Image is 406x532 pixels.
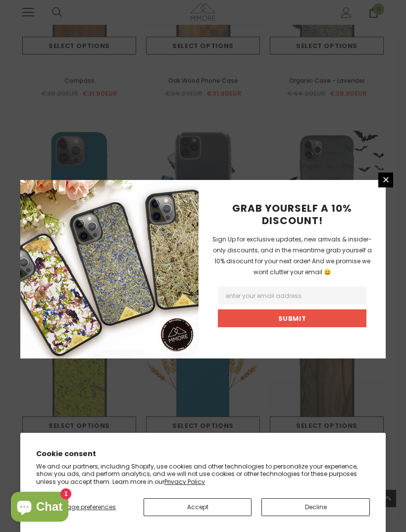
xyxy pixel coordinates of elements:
[218,309,366,327] input: Submit
[8,492,71,524] inbox-online-store-chat: Shopify online store chat
[36,449,370,459] h2: Cookie consent
[212,235,372,276] span: Sign Up for exclusive updates, new arrivals & insider-only discounts, and in the meantime grab yo...
[36,463,370,486] p: We and our partners, including Shopify, use cookies and other technologies to personalize your ex...
[232,201,352,228] span: GRAB YOURSELF A 10% DISCOUNT!
[378,173,393,187] a: Close
[53,503,116,511] span: Manage preferences
[36,498,134,516] button: Manage preferences
[164,477,205,486] a: Privacy Policy
[261,498,370,516] button: Decline
[218,287,366,304] input: Email Address
[144,498,252,516] button: Accept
